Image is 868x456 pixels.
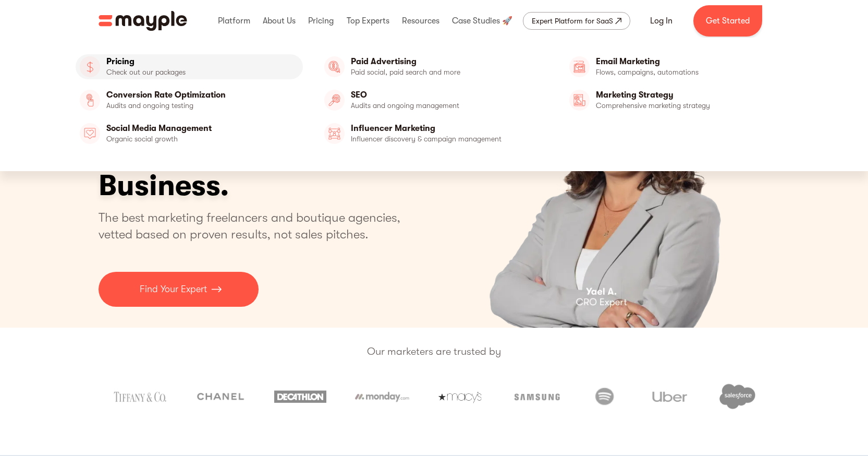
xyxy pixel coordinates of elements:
[680,335,868,456] iframe: Chat Widget
[215,4,253,38] div: Platform
[693,5,762,37] a: Get Started
[399,4,442,38] div: Resources
[99,11,187,31] a: home
[523,12,630,30] a: Expert Platform for SaaS
[140,282,207,296] p: Find Your Expert
[260,4,298,38] div: About Us
[99,11,187,31] img: Mayple logo
[638,8,685,33] a: Log In
[344,4,392,38] div: Top Experts
[305,4,336,38] div: Pricing
[99,209,413,243] p: The best marketing freelancers and boutique agencies, vetted based on proven results, not sales p...
[444,37,770,328] div: 3 of 4
[444,37,770,328] div: carousel
[532,15,613,27] div: Expert Platform for SaaS
[99,272,259,307] a: Find Your Expert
